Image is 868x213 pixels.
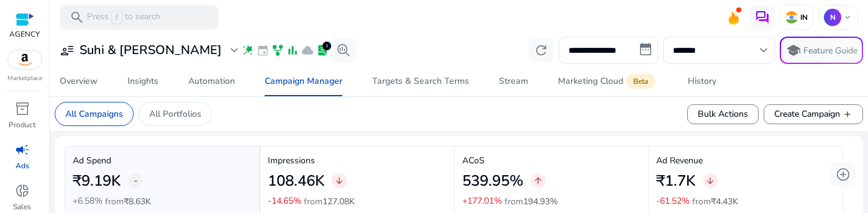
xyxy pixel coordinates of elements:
[265,77,342,86] div: Campaign Manager
[15,142,30,157] span: campaign
[73,172,121,190] h2: ₹9.19K
[60,43,75,58] span: user_attributes
[786,43,801,58] span: school
[70,10,85,25] span: search
[785,11,798,24] img: in.svg
[322,196,355,207] span: 127.08K
[836,167,851,182] span: add_circle
[188,77,235,86] div: Automation
[127,77,158,86] div: Insights
[462,154,641,167] p: ACoS
[301,44,314,57] span: cloud
[15,101,30,116] span: inventory_2
[764,104,863,124] button: Create Campaignadd
[523,196,558,207] span: 194.93%
[257,44,269,57] span: event
[336,43,351,58] span: search_insights
[331,38,356,63] button: search_insights
[227,43,242,58] span: expand_more
[65,107,123,120] p: All Campaigns
[124,196,151,207] span: ₹8.63K
[499,77,528,86] div: Stream
[316,44,329,57] span: lab_profile
[780,37,863,64] button: schoolFeature Guide
[687,104,759,124] button: Bulk Actions
[824,9,841,26] p: N
[774,107,852,120] span: Create Campaign
[534,43,549,58] span: refresh
[843,109,852,119] span: add
[268,154,447,167] p: Impressions
[626,74,656,89] span: Beta
[60,77,98,86] div: Overview
[16,160,29,171] p: Ads
[688,77,716,86] div: History
[656,197,690,206] p: -61.52%
[87,11,160,24] p: Press to search
[798,12,808,22] p: IN
[505,195,558,208] p: from
[698,107,748,120] span: Bulk Actions
[286,44,299,57] span: bar_chart
[268,172,324,190] h2: 108.46K
[692,195,738,208] p: from
[533,176,543,186] span: arrow_upward
[73,197,103,206] p: +6.58%
[9,29,40,40] p: AGENCY
[462,172,523,190] h2: 539.95%
[711,196,738,207] span: ₹4.43K
[803,45,857,57] p: Feature Guide
[334,176,344,186] span: arrow_downward
[242,44,254,57] span: wand_stars
[656,172,695,190] h2: ₹1.7K
[372,77,469,86] div: Targets & Search Terms
[462,197,502,206] p: +177.01%
[9,119,35,130] p: Product
[13,201,31,212] p: Sales
[105,195,151,208] p: from
[843,12,852,22] span: keyboard_arrow_down
[304,195,355,208] p: from
[831,162,856,187] button: add_circle
[656,154,835,167] p: Ad Revenue
[268,197,301,206] p: -14.65%
[73,154,252,167] p: Ad Spend
[558,76,658,86] div: Marketing Cloud
[7,74,42,83] p: Marketplace
[111,11,122,24] span: /
[322,42,331,50] div: 1
[705,176,715,186] span: arrow_downward
[15,183,30,198] span: donut_small
[756,43,771,58] span: keyboard_arrow_down
[529,38,554,63] button: refresh
[80,43,222,58] h3: Suhi & [PERSON_NAME]
[149,107,201,120] p: All Portfolios
[134,173,138,188] span: -
[8,50,42,69] img: amazon.svg
[272,44,284,57] span: family_history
